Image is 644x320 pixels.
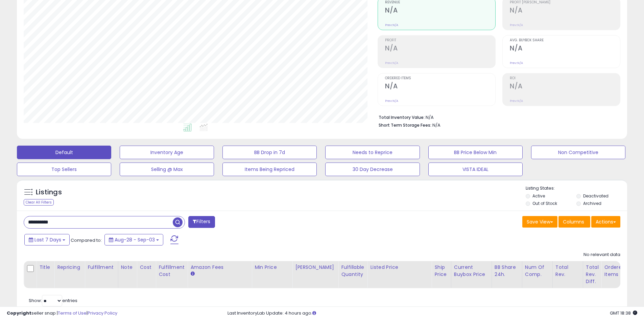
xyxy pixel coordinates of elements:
[532,193,545,199] label: Active
[385,1,495,4] span: Revenue
[17,146,111,159] button: Default
[510,1,620,4] span: Profit [PERSON_NAME]
[583,200,601,206] label: Archived
[510,77,620,80] span: ROI
[222,146,317,159] button: BB Drop in 7d
[190,264,249,271] div: Amazon Fees
[510,61,523,65] small: Prev: N/A
[34,236,61,243] span: Last 7 Days
[379,113,615,121] li: N/A
[385,82,495,91] h2: N/A
[222,163,317,176] button: Items Being Repriced
[88,264,115,271] div: Fulfillment
[385,6,495,16] h2: N/A
[188,216,215,228] button: Filters
[428,146,523,159] button: BB Price Below Min
[325,163,420,176] button: 30 Day Decrease
[583,252,620,258] div: No relevant data
[39,264,51,271] div: Title
[190,271,194,277] small: Amazon Fees.
[604,264,629,278] div: Ordered Items
[454,264,489,278] div: Current Buybox Price
[325,146,420,159] button: Needs to Reprice
[385,44,495,54] h2: N/A
[610,310,637,316] span: 2025-09-11 18:38 GMT
[58,310,87,316] a: Terms of Use
[510,6,620,16] h2: N/A
[120,146,214,159] button: Inventory Age
[385,23,398,27] small: Prev: N/A
[555,264,580,278] div: Total Rev.
[385,77,495,80] span: Ordered Items
[36,188,62,197] h5: Listings
[255,264,289,271] div: Min Price
[7,310,31,316] strong: Copyright
[510,39,620,42] span: Avg. Buybox Share
[120,163,214,176] button: Selling @ Max
[522,216,557,228] button: Save View
[295,264,335,271] div: [PERSON_NAME]
[510,44,620,54] h2: N/A
[525,264,550,278] div: Num of Comp.
[434,264,448,278] div: Ship Price
[104,234,163,246] button: Aug-28 - Sep-03
[428,163,523,176] button: VISTA IDEAL
[159,264,185,278] div: Fulfillment Cost
[71,237,102,243] span: Compared to:
[385,99,398,103] small: Prev: N/A
[586,264,599,285] div: Total Rev. Diff.
[24,234,70,246] button: Last 7 Days
[385,39,495,42] span: Profit
[583,193,609,199] label: Deactivated
[385,61,398,65] small: Prev: N/A
[591,216,620,228] button: Actions
[558,216,590,228] button: Columns
[17,163,111,176] button: Top Sellers
[526,185,627,192] p: Listing States:
[7,310,117,317] div: seller snap | |
[341,264,364,278] div: Fulfillable Quantity
[140,264,153,271] div: Cost
[121,264,134,271] div: Note
[370,264,429,271] div: Listed Price
[228,310,637,317] div: Last InventoryLab Update: 4 hours ago.
[510,82,620,91] h2: N/A
[510,23,523,27] small: Prev: N/A
[432,122,440,128] span: N/A
[88,310,117,316] a: Privacy Policy
[563,218,584,225] span: Columns
[531,146,625,159] button: Non Competitive
[115,236,155,243] span: Aug-28 - Sep-03
[24,199,54,206] div: Clear All Filters
[379,114,425,120] b: Total Inventory Value:
[495,264,519,278] div: BB Share 24h.
[57,264,82,271] div: Repricing
[379,122,431,128] b: Short Term Storage Fees:
[510,99,523,103] small: Prev: N/A
[532,200,557,206] label: Out of Stock
[29,297,77,304] span: Show: entries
